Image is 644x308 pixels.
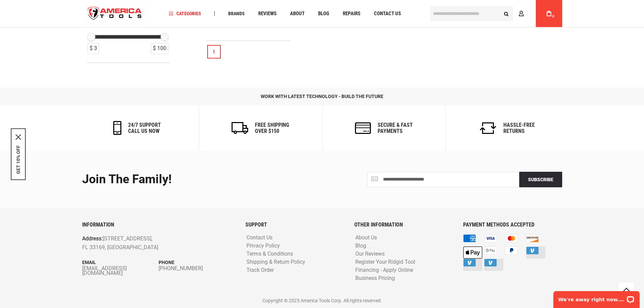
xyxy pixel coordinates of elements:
div: Join the Family! [82,173,317,186]
span: About [290,11,305,16]
button: Close [16,134,21,140]
h6: SUPPORT [245,222,344,228]
span: Subscribe [528,177,553,182]
iframe: LiveChat chat widget [549,287,644,308]
a: [PHONE_NUMBER] [159,266,235,271]
img: America Tools [82,1,148,26]
span: Repairs [343,11,360,16]
a: [EMAIL_ADDRESS][DOMAIN_NAME] [82,266,159,276]
div: $ 100 [151,43,168,54]
a: Our Reviews [354,251,386,257]
button: GET 10% OFF [16,145,21,174]
a: Reviews [255,9,280,18]
h6: Hassle-Free Returns [503,122,535,134]
a: Terms & Conditions [245,251,295,257]
a: 1 [207,45,221,58]
a: About [287,9,308,18]
a: Blog [354,243,368,249]
span: Reviews [258,11,277,16]
a: Blog [315,9,332,18]
a: Categories [166,9,204,18]
p: Phone [159,259,235,266]
p: Email [82,259,159,266]
a: store logo [82,1,148,26]
a: Financing - Apply Online [354,267,415,274]
a: Privacy Policy [245,243,282,249]
p: [STREET_ADDRESS], FL 33169, [GEOGRAPHIC_DATA] [82,234,205,252]
a: Repairs [340,9,363,18]
a: Register Your Ridgid Tool [354,259,417,265]
h6: 24/7 support call us now [128,122,161,134]
a: Contact Us [245,235,274,241]
h6: secure & fast payments [378,122,413,134]
span: Brands [228,11,245,16]
svg: close icon [16,134,21,140]
h6: OTHER INFORMATION [354,222,453,228]
button: Search [500,7,513,20]
span: 0 [552,15,554,18]
a: About Us [354,235,379,241]
a: Business Pricing [354,275,397,282]
a: Shipping & Return Policy [245,259,307,265]
div: $ 3 [88,43,99,54]
a: Contact Us [371,9,404,18]
span: Address: [82,235,103,242]
h6: Free Shipping Over $150 [255,122,289,134]
h6: INFORMATION [82,222,235,228]
h6: PAYMENT METHODS ACCEPTED [463,222,562,228]
a: Brands [225,9,248,18]
button: Subscribe [519,172,562,187]
a: Track Order [245,267,276,274]
p: Copyright © 2025 America Tools Corp. All rights reserved. [82,297,562,304]
span: Blog [318,11,329,16]
span: Contact Us [374,11,401,16]
span: Categories [169,11,201,16]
